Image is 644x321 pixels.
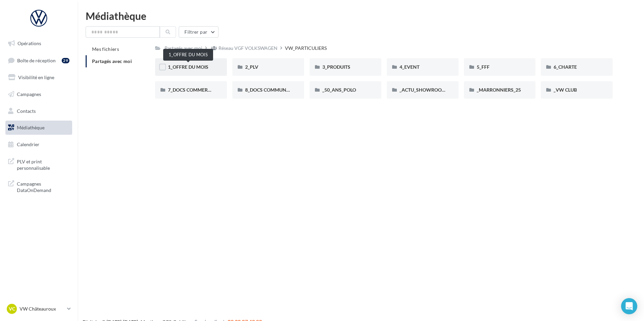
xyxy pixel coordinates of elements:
[5,302,72,315] a: VC VW Châteauroux
[218,45,277,52] div: Réseau VGF VOLKSWAGEN
[9,306,15,312] span: VC
[18,40,41,46] span: Opérations
[18,74,54,80] span: Visibilité en ligne
[4,137,74,152] a: Calendrier
[165,45,202,52] div: Partagés avec moi
[400,87,446,93] span: _ACTU_SHOWROOM
[554,87,577,93] span: _VW CLUB
[20,306,64,312] p: VW Châteauroux
[4,70,74,85] a: Visibilité en ligne
[4,121,74,135] a: Médiathèque
[245,87,305,93] span: 8_DOCS COMMUNICATION
[17,141,39,147] span: Calendrier
[477,87,521,93] span: _MARRONNIERS_25
[92,46,119,52] span: Mes fichiers
[17,91,41,97] span: Campagnes
[17,125,45,130] span: Médiathèque
[621,298,637,314] div: Open Intercom Messenger
[400,64,419,70] span: 4_EVENT
[285,45,327,52] div: VW_PARTICULIERS
[4,36,74,51] a: Opérations
[86,11,636,21] div: Médiathèque
[179,26,218,38] button: Filtrer par
[62,58,69,63] div: 29
[163,49,213,61] div: 1_OFFRE DU MOIS
[168,87,222,93] span: 7_DOCS COMMERCIAUX
[4,53,74,68] a: Boîte de réception29
[17,57,56,63] span: Boîte de réception
[17,179,69,194] span: Campagnes DataOnDemand
[4,176,74,196] a: Campagnes DataOnDemand
[92,58,132,64] span: Partagés avec moi
[322,64,350,70] span: 3_PRODUITS
[168,64,208,70] span: 1_OFFRE DU MOIS
[554,64,577,70] span: 6_CHARTE
[477,64,490,70] span: 5_FFF
[17,108,36,114] span: Contacts
[4,104,74,118] a: Contacts
[245,64,258,70] span: 2_PLV
[17,157,69,171] span: PLV et print personnalisable
[322,87,356,93] span: _50_ANS_POLO
[4,87,74,101] a: Campagnes
[4,154,74,174] a: PLV et print personnalisable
